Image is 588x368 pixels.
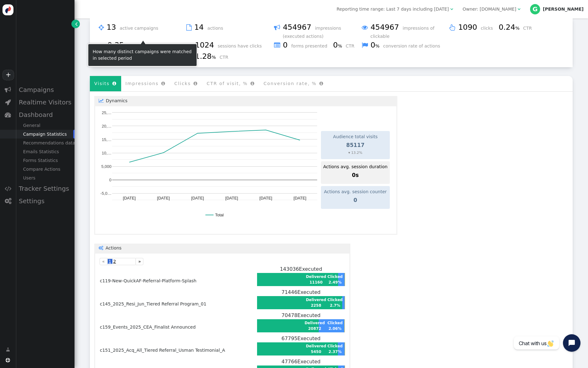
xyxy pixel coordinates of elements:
text: [DATE] [157,196,170,200]
text: 25,… [102,110,111,115]
text: 15,… [102,137,111,142]
text: 0 [109,177,111,182]
div: Executed [257,289,345,296]
small: % [338,43,342,48]
span: 454967 [283,23,313,32]
span:  [99,98,106,103]
li: CTR of visit, % [202,76,259,91]
span: sessions have clicks [218,43,266,48]
td: c159_Events_2025_CEA_Finalist Announced [100,311,257,335]
text: [DATE] [191,196,204,200]
span:  [362,41,368,50]
span: impressions of clickable [370,26,435,39]
a: Actions [94,244,350,253]
span: 0 [353,197,357,203]
span:  [99,23,104,32]
a: » [136,258,143,265]
div: Emails Statistics [16,147,75,156]
span:  [450,7,453,11]
span: 0s [352,172,359,178]
div: Realtime Visitors [16,96,75,108]
div: Recommendations data [16,139,75,147]
span: 0.35 [107,41,131,49]
span: 0.24 [499,23,522,32]
td: Delivered 5450 [306,343,327,355]
span:  [99,246,106,250]
td: Clicked 2.37% [327,343,343,355]
li: Impressions [121,76,170,91]
div: Executed [257,312,345,319]
span: Reporting time range: Last 7 days including [DATE] [337,7,449,12]
a:  [2,344,14,355]
span: CTR [523,26,536,31]
span:  [6,346,10,353]
span:  [193,81,198,86]
td: Clicked 2.7% [327,297,343,309]
span:  [5,87,11,93]
li: Conversion rate, % [259,76,328,91]
td: c119-New-QuickAF-Referral-Platform-Splash [100,265,257,288]
a: « [100,258,107,265]
span: 2 [112,259,117,264]
span: CTR [219,55,233,60]
span: 85117 [346,142,364,148]
span:  [362,23,368,32]
text: 5,000 [101,164,111,169]
span:  [319,81,324,86]
text: Total [215,213,224,217]
li: Clicks [170,76,202,91]
div: Dashboard [16,108,75,121]
a:  [71,20,80,28]
span: 0 [333,41,344,49]
span:  [186,23,192,32]
span: forms presented [291,43,332,48]
td: Delivered 2258 [306,297,327,309]
span:  [250,81,255,86]
span: How many distinct campaigns were matched in selected period [93,49,192,61]
td: Audience total visits [323,133,388,140]
span:  [274,41,280,50]
div: Campaign Statistics [16,130,75,139]
div: Executed [257,265,345,273]
img: logo-icon.svg [3,4,13,15]
div: Settings [16,195,75,207]
text: -5,0… [101,191,111,195]
text: 20,… [102,124,111,128]
div: Owner: [DOMAIN_NAME] [462,6,516,13]
div: General [16,121,75,130]
text: 10,… [102,150,111,155]
span:  [5,112,11,118]
span: 1090 [458,23,479,32]
text: [DATE] [225,196,238,200]
span: 143036 [280,266,299,272]
a: + [3,70,14,80]
div: Executed [257,358,345,365]
span: 454967 [370,23,401,32]
span:  [161,81,166,86]
svg: A chart. [100,111,319,229]
text: [DATE] [260,196,272,200]
div: Compare Actions [16,165,75,174]
div: G [530,4,540,14]
div: Forms Statistics [16,156,75,165]
div: Tracker Settings [16,182,75,195]
span: actions [207,26,227,31]
span: clicks [481,26,498,31]
span: 14 [194,23,206,32]
text: [DATE] [123,196,136,200]
small: % [515,26,520,31]
span: 1.28 [195,52,218,61]
div: Executed [257,335,345,342]
span: 1 [108,259,112,264]
span: CTR [346,43,359,48]
small: % [212,55,216,60]
div: [PERSON_NAME] [543,7,584,12]
span:  [75,21,78,27]
span: 1024 [195,41,216,49]
span:  [5,99,11,105]
li: Visits [90,76,121,91]
div: Campaigns [16,83,75,96]
td: c151_2025_Acq_All_Tiered Referral_Usman Testimonial_A [100,335,257,358]
td: c145_2025_Resi_Jun_Tiered Referral Program_01 [100,288,257,311]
